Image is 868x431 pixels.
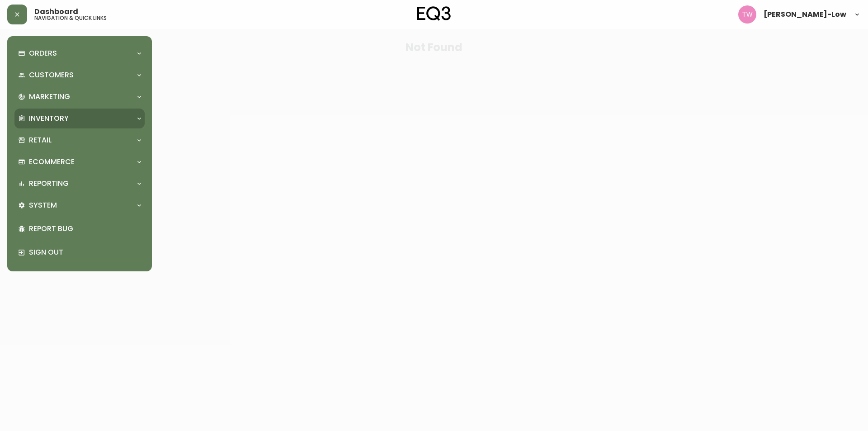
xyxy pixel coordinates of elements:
[14,43,145,63] div: Orders
[14,174,145,194] div: Reporting
[14,195,145,215] div: System
[29,48,57,58] p: Orders
[764,11,846,18] span: [PERSON_NAME]-Low
[29,135,52,145] p: Retail
[34,8,78,15] span: Dashboard
[29,247,141,257] p: Sign Out
[29,92,70,102] p: Marketing
[14,87,145,107] div: Marketing
[29,70,74,80] p: Customers
[29,200,57,210] p: System
[14,65,145,85] div: Customers
[14,109,145,128] div: Inventory
[14,217,145,241] div: Report Bug
[29,157,75,167] p: Ecommerce
[29,114,69,123] p: Inventory
[417,6,451,21] img: logo
[14,152,145,172] div: Ecommerce
[14,241,145,264] div: Sign Out
[29,179,69,189] p: Reporting
[34,15,107,21] h5: navigation & quick links
[738,5,756,24] img: e49ea9510ac3bfab467b88a9556f947d
[14,130,145,150] div: Retail
[29,224,141,234] p: Report Bug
